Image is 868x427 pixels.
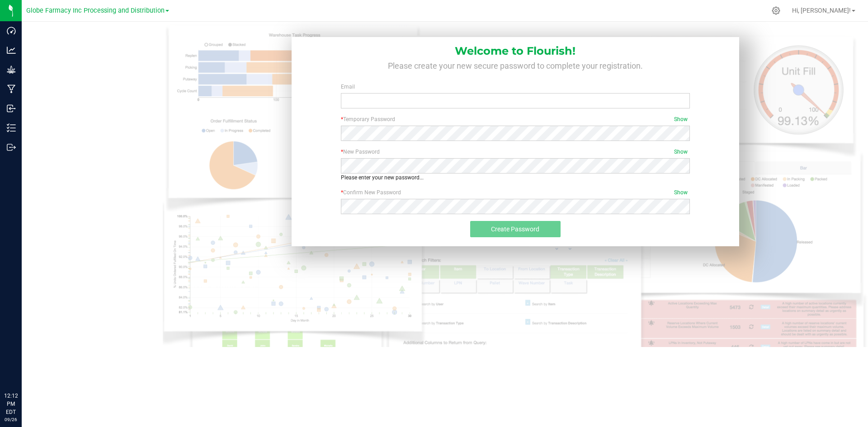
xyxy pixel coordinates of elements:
[341,83,690,91] label: Email
[491,225,539,233] span: Create Password
[26,7,165,14] span: Globe Farmacy Inc Processing and Distribution
[341,115,690,123] label: Temporary Password
[341,148,690,156] label: New Password
[7,123,16,132] inline-svg: Inventory
[7,46,16,55] inline-svg: Analytics
[341,188,690,197] label: Confirm New Password
[7,143,16,152] inline-svg: Outbound
[7,104,16,113] inline-svg: Inbound
[470,221,561,237] button: Create Password
[341,174,690,182] div: Please enter your new password...
[770,6,782,15] div: Manage settings
[7,65,16,74] inline-svg: Grow
[674,115,688,123] span: Show
[7,26,16,35] inline-svg: Dashboard
[674,188,688,197] span: Show
[792,7,851,14] span: Hi, [PERSON_NAME]!
[4,416,18,423] p: 09/26
[4,392,18,416] p: 12:12 PM EDT
[674,148,688,156] span: Show
[305,37,726,57] h1: Welcome to Flourish!
[388,61,643,70] span: Please create your new secure password to complete your registration.
[7,84,16,94] inline-svg: Manufacturing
